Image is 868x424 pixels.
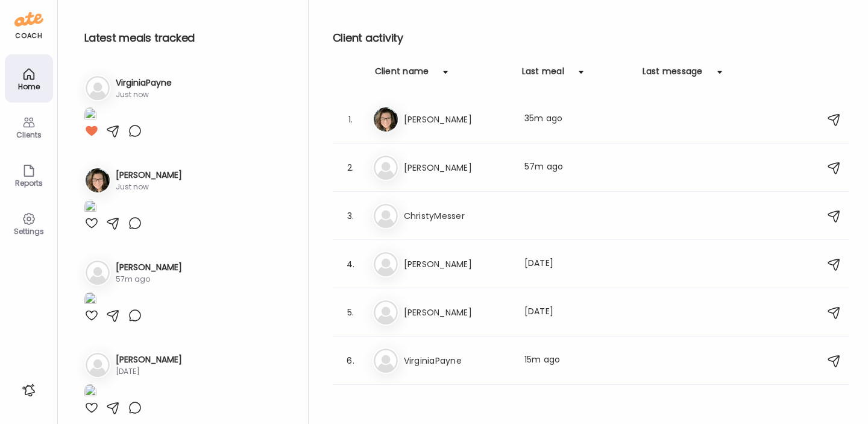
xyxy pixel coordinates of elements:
img: ate [14,10,43,29]
img: avatars%2FOEo1pt2Awdddw3GMlk10IIzCNdK2 [86,168,110,192]
img: bg-avatar-default.svg [374,300,398,324]
h2: Client activity [333,29,849,47]
div: 57m ago [116,274,182,285]
div: 57m ago [524,160,631,175]
div: Settings [7,227,51,235]
div: 5. [344,305,358,320]
h3: [PERSON_NAME] [116,261,182,274]
h3: [PERSON_NAME] [404,257,510,271]
div: [DATE] [524,305,631,320]
div: 35m ago [524,112,631,127]
img: images%2FNUTMcWQApjccYHPmn3cpE7sLAGe2%2FYyMRMXLw0b1uUcKmCRHB%2FafJPT08hlDlGudYRh29d_1080 [84,292,96,308]
img: bg-avatar-default.svg [374,204,398,228]
h2: Latest meals tracked [84,29,289,47]
div: Just now [116,89,172,100]
div: coach [15,31,42,41]
img: bg-avatar-default.svg [86,76,110,100]
div: Client name [375,65,429,84]
h3: VirginiaPayne [116,77,172,89]
h3: [PERSON_NAME] [404,305,510,320]
div: 1. [344,112,358,127]
img: images%2FtwwEZewh8KdZExLleC1STZLIVy23%2FkpNYGEu9HGImOvnI0ngu%2FV7vX3tsuzPiL81Fvubz9_1080 [84,107,96,124]
div: Home [7,83,51,90]
div: 2. [344,160,358,175]
div: Last meal [522,65,564,84]
img: bg-avatar-default.svg [86,261,110,285]
img: images%2FOEo1pt2Awdddw3GMlk10IIzCNdK2%2F38GipHmCBzWQ7Ix3VDGX%2FcNI74M92hYcmO9mYsi1c_1080 [84,200,96,216]
div: 15m ago [524,353,631,368]
h3: [PERSON_NAME] [116,353,182,366]
img: images%2FnaPtvD52pAVnlmAt1wcGQUNGGxx1%2FZ133tcYFDRXYLvLACZG1%2F6cKolgCcFlgcEKooQqVC_1080 [84,384,96,400]
div: 4. [344,257,358,271]
div: 3. [344,209,358,223]
h3: VirginiaPayne [404,353,510,368]
div: Just now [116,182,182,192]
div: 6. [344,353,358,368]
h3: [PERSON_NAME] [404,112,510,127]
div: [DATE] [524,257,631,271]
div: Last message [643,65,703,84]
img: avatars%2FOEo1pt2Awdddw3GMlk10IIzCNdK2 [374,107,398,131]
img: bg-avatar-default.svg [374,252,398,276]
div: Reports [7,179,51,187]
img: bg-avatar-default.svg [374,349,398,373]
div: Clients [7,131,51,139]
div: [DATE] [116,366,182,377]
h3: [PERSON_NAME] [116,169,182,182]
img: bg-avatar-default.svg [374,156,398,180]
h3: [PERSON_NAME] [404,160,510,175]
h3: ChristyMesser [404,209,510,223]
img: bg-avatar-default.svg [86,353,110,377]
